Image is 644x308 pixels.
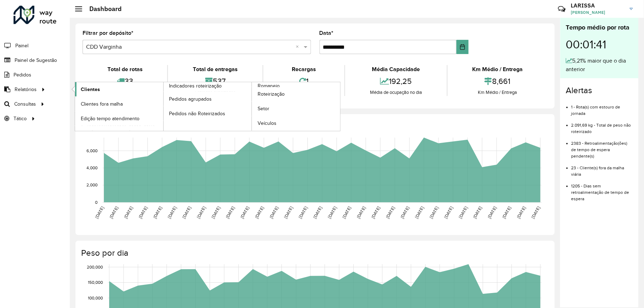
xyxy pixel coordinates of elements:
[456,40,469,54] button: Choose Date
[347,74,445,89] div: 192,25
[211,206,221,219] text: [DATE]
[81,86,100,93] span: Clientes
[75,82,252,131] a: Indicadores roteirização
[429,206,439,219] text: [DATE]
[86,183,97,187] text: 2,000
[14,71,31,79] span: Pedidos
[571,9,624,16] span: [PERSON_NAME]
[252,87,340,101] a: Roteirização
[252,116,340,131] a: Veículos
[473,206,483,219] text: [DATE]
[566,23,633,32] div: Tempo médio por rota
[181,206,192,219] text: [DATE]
[516,206,526,219] text: [DATE]
[571,99,633,117] li: 1 - Rota(s) com estouro de jornada
[14,115,27,122] span: Tático
[15,86,37,93] span: Relatórios
[269,206,279,219] text: [DATE]
[554,1,569,17] a: Contato Rápido
[414,206,424,219] text: [DATE]
[356,206,366,219] text: [DATE]
[258,120,276,127] span: Veículos
[566,32,633,57] div: 00:01:41
[15,42,28,49] span: Painel
[265,65,343,74] div: Recargas
[81,248,548,258] h4: Peso por dia
[169,110,226,117] span: Pedidos não Roteirizados
[347,65,445,74] div: Média Capacidade
[449,74,546,89] div: 8,661
[88,280,103,285] text: 150,000
[152,206,163,219] text: [DATE]
[571,135,633,159] li: 2383 - Retroalimentação(ões) de tempo de espera pendente(s)
[109,206,119,219] text: [DATE]
[138,206,148,219] text: [DATE]
[81,100,123,108] span: Clientes fora malha
[170,74,260,89] div: 537
[458,206,468,219] text: [DATE]
[530,206,541,219] text: [DATE]
[347,89,445,96] div: Média de ocupação no dia
[298,206,308,219] text: [DATE]
[320,29,334,37] label: Data
[169,82,222,90] span: Indicadores roteirização
[502,206,512,219] text: [DATE]
[265,74,343,89] div: 1
[164,82,341,131] a: Romaneio
[81,115,139,122] span: Edição tempo atendimento
[86,166,97,170] text: 4,000
[443,206,454,219] text: [DATE]
[449,65,546,74] div: Km Médio / Entrega
[88,296,103,300] text: 100,000
[86,148,97,153] text: 6,000
[487,206,497,219] text: [DATE]
[258,82,280,90] span: Romaneio
[571,177,633,202] li: 1205 - Dias sem retroalimentação de tempo de espera
[87,265,103,269] text: 200,000
[169,95,212,103] span: Pedidos agrupados
[84,74,165,89] div: 33
[83,29,133,37] label: Filtrar por depósito
[75,111,163,126] a: Edição tempo atendimento
[252,102,340,116] a: Setor
[15,57,57,64] span: Painel de Sugestão
[196,206,206,219] text: [DATE]
[258,105,269,112] span: Setor
[164,106,252,121] a: Pedidos não Roteirizados
[385,206,395,219] text: [DATE]
[327,206,337,219] text: [DATE]
[566,57,633,74] div: 5,21% maior que o dia anterior
[94,206,105,219] text: [DATE]
[225,206,236,219] text: [DATE]
[449,89,546,96] div: Km Médio / Entrega
[312,206,323,219] text: [DATE]
[571,159,633,177] li: 23 - Cliente(s) fora da malha viária
[371,206,381,219] text: [DATE]
[258,90,285,98] span: Roteirização
[14,100,36,108] span: Consultas
[164,92,252,106] a: Pedidos agrupados
[254,206,264,219] text: [DATE]
[95,200,97,205] text: 0
[82,5,122,13] h2: Dashboard
[167,206,177,219] text: [DATE]
[75,82,163,96] a: Clientes
[84,65,165,74] div: Total de rotas
[283,206,294,219] text: [DATE]
[342,206,352,219] text: [DATE]
[240,206,250,219] text: [DATE]
[400,206,410,219] text: [DATE]
[566,85,633,96] h4: Alertas
[75,97,163,111] a: Clientes fora malha
[296,43,302,51] span: Clear all
[571,2,624,9] h3: LARISSA
[170,65,260,74] div: Total de entregas
[571,117,633,135] li: 2.091,69 kg - Total de peso não roteirizado
[123,206,133,219] text: [DATE]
